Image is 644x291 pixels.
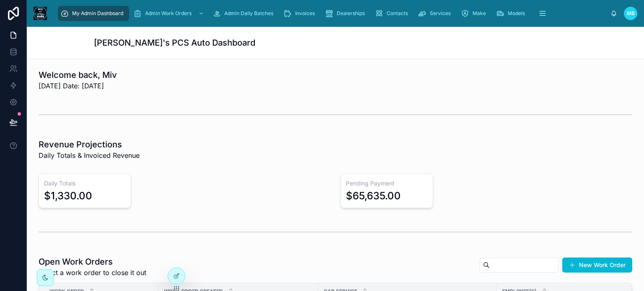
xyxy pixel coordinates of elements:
[493,6,531,21] a: Models
[39,268,146,278] span: Select a work order to close it out
[94,37,255,49] h1: [PERSON_NAME]'s PCS Auto Dashboard
[39,81,117,91] span: [DATE] Date: [DATE]
[58,6,129,21] a: My Admin Dashboard
[44,189,92,203] div: $1,330.00
[39,150,140,160] span: Daily Totals & Invoiced Revenue
[39,256,146,268] h1: Open Work Orders
[295,10,315,17] span: Invoices
[430,10,451,17] span: Services
[39,139,140,150] h1: Revenue Projections
[145,10,192,17] span: Admin Work Orders
[39,69,117,81] h1: Welcome back, Miv
[44,179,126,188] h3: Daily Totals
[131,6,208,21] a: Admin Work Orders
[72,10,123,17] span: My Admin Dashboard
[322,6,371,21] a: Dealerships
[508,10,525,17] span: Models
[387,10,408,17] span: Contacts
[346,179,428,188] h3: Pending Payment
[458,6,492,21] a: Make
[415,6,457,21] a: Services
[346,189,401,203] div: $65,635.00
[372,6,414,21] a: Contacts
[224,10,273,17] span: Admin Daily Batches
[562,258,632,273] button: New Work Order
[210,6,279,21] a: Admin Daily Batches
[281,6,321,21] a: Invoices
[337,10,365,17] span: Dealerships
[473,10,486,17] span: Make
[54,4,610,23] div: scrollable content
[627,10,635,17] span: MB
[34,7,47,20] img: App logo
